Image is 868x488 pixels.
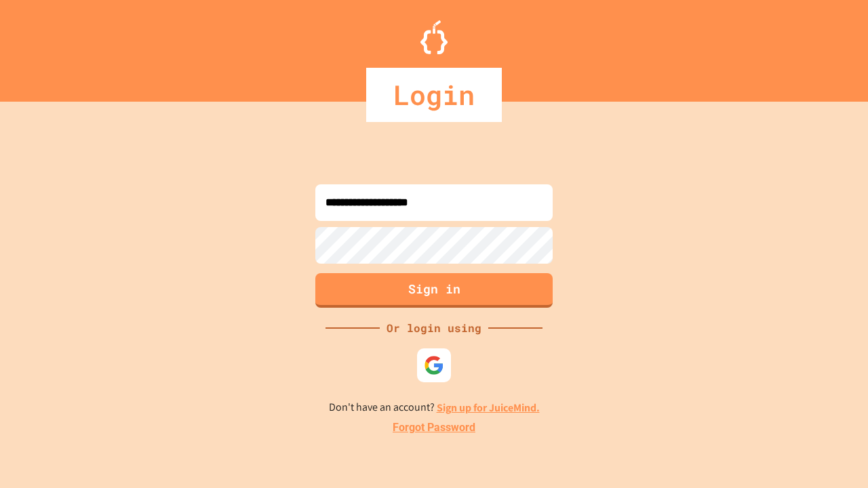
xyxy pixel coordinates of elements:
button: Sign in [315,273,553,308]
iframe: chat widget [755,375,854,432]
a: Sign up for JuiceMind. [437,401,540,415]
img: google-icon.svg [424,355,444,375]
a: Forgot Password [393,420,475,436]
iframe: chat widget [811,434,854,474]
p: Don't have an account? [329,399,540,416]
img: Logo.svg [420,20,448,54]
div: Login [366,68,502,122]
div: Or login using [380,320,488,336]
